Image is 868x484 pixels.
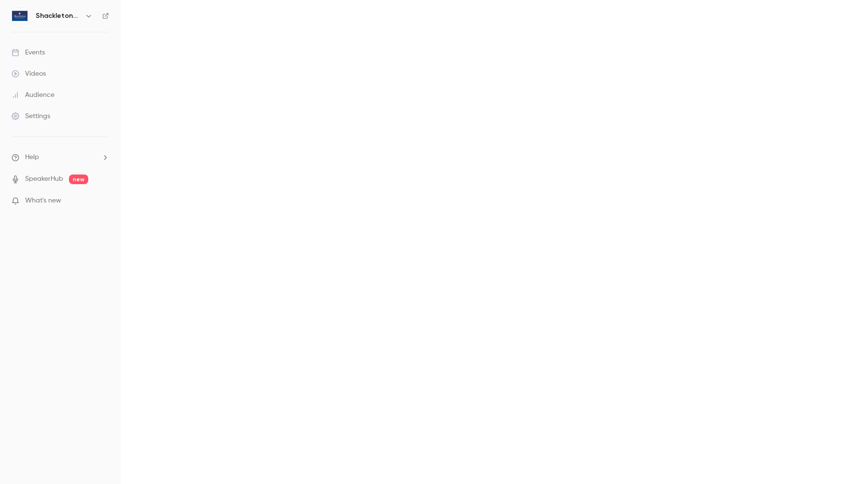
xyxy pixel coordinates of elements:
[12,69,46,79] div: Videos
[25,152,39,162] span: Help
[12,90,54,100] div: Audience
[12,48,45,57] div: Events
[12,8,27,24] img: Shackleton Webinars
[25,196,61,206] span: What's new
[12,111,50,121] div: Settings
[36,11,81,21] h6: Shackleton Webinars
[25,174,63,184] a: SpeakerHub
[69,175,88,184] span: new
[12,152,109,162] li: help-dropdown-opener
